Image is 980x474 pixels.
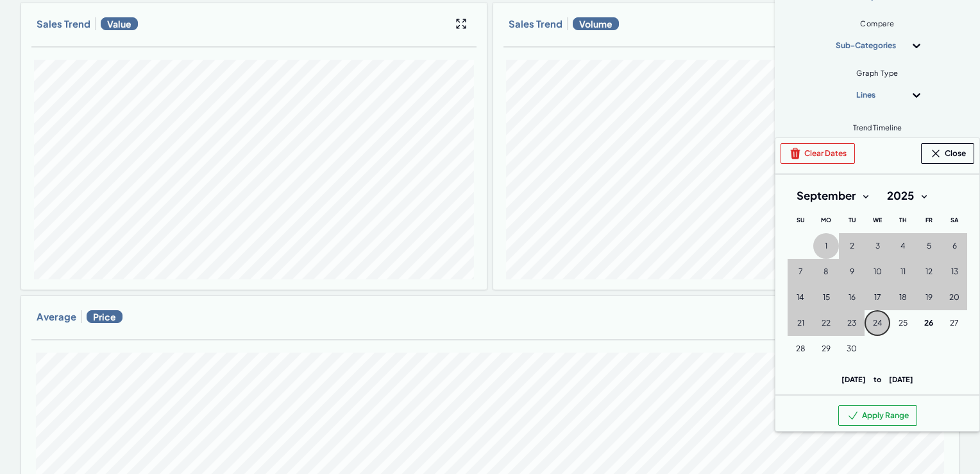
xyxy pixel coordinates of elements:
span: Volume [573,17,619,30]
span: 12 [925,267,933,277]
span: 3 [875,241,880,251]
span: 7 [798,267,803,277]
span: 20 [949,292,959,303]
h3: Sales Trend [37,17,90,30]
span: 1 [825,241,827,251]
span: Fr [925,216,933,224]
span: 5 [927,241,931,251]
span: 30 [847,344,857,354]
span: 22 [822,318,831,328]
span: 16 [849,292,856,303]
span: 24 [873,318,883,328]
span: 26 [924,318,933,328]
button: Close [921,143,974,164]
span: Value [101,17,138,30]
p: [DATE] [DATE] [788,374,967,384]
span: 2 [850,241,854,251]
span: Graph Type [856,68,899,78]
h3: Sales Trend [509,17,562,30]
span: 10 [874,267,882,277]
span: 11 [900,267,906,277]
button: Apply Range [838,405,917,426]
span: Tu [849,216,856,224]
span: 6 [952,241,957,251]
span: to [866,374,889,383]
div: Lines [833,85,899,105]
span: Su [797,216,804,224]
span: 8 [824,267,829,277]
span: We [873,216,882,224]
span: 21 [797,318,804,328]
span: 28 [796,344,806,354]
span: Mo [821,216,831,224]
span: 25 [899,318,908,328]
h3: Average [37,310,76,323]
span: 19 [925,292,933,303]
div: Sub-Categories [833,35,899,56]
span: 18 [899,292,907,303]
span: 23 [847,318,856,328]
span: Compare [860,19,895,28]
span: Th [899,216,907,224]
span: 4 [900,241,906,251]
span: 14 [797,292,804,303]
span: 27 [950,318,959,328]
span: Sa [950,216,958,224]
span: 13 [951,267,958,277]
span: 15 [823,292,830,303]
span: Price [87,310,122,323]
button: Clear Dates [781,143,855,164]
span: 9 [850,267,854,277]
span: 17 [874,292,881,303]
span: 29 [822,344,831,354]
span: Trend Timeline [853,123,902,132]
